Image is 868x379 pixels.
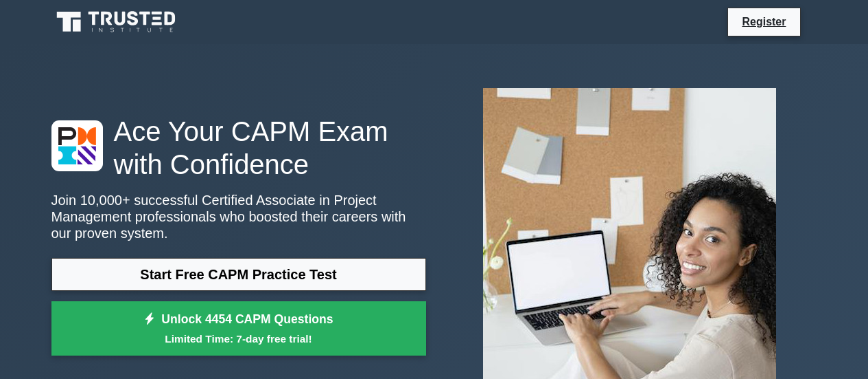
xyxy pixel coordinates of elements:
a: Unlock 4454 CAPM QuestionsLimited Time: 7-day free trial! [51,301,426,356]
a: Register [734,13,794,30]
a: Start Free CAPM Practice Test [51,258,426,291]
p: Join 10,000+ successful Certified Associate in Project Management professionals who boosted their... [51,192,426,241]
small: Limited Time: 7-day free trial! [69,331,409,347]
h1: Ace Your CAPM Exam with Confidence [51,115,426,181]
